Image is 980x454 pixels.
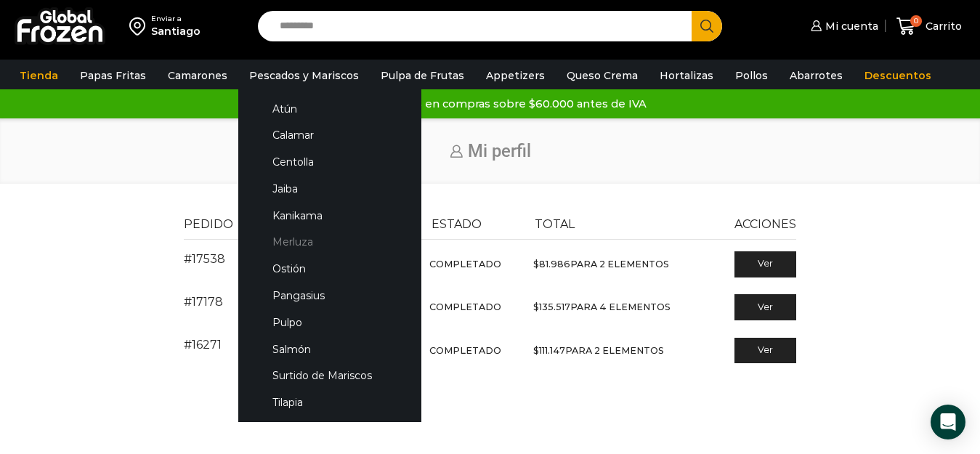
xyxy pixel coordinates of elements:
a: Ostión [253,256,407,283]
a: Atún [253,95,407,122]
a: Tienda [12,62,65,89]
a: Pulpo [253,309,407,336]
td: para 2 elementos [527,240,710,286]
span: $ [533,259,539,269]
a: Ver [734,338,796,364]
div: Open Intercom Messenger [931,405,965,439]
span: Total [535,217,575,231]
span: 0 [910,15,922,27]
td: Completado [423,285,527,328]
a: 0 Carrito [893,9,965,44]
span: 111.147 [533,345,565,356]
a: Surtido de Mariscos [253,362,407,389]
a: Pollos [728,62,775,89]
a: Camarones [161,62,235,89]
a: Papas Fritas [73,62,153,89]
a: Descuentos [857,62,939,89]
a: Calamar [253,122,407,149]
a: Centolla [253,149,407,176]
td: para 2 elementos [527,329,710,372]
a: Ver [734,251,796,277]
img: address-field-icon.svg [129,14,151,38]
a: Tilapia [253,389,407,416]
a: Mi cuenta [807,12,878,41]
span: Carrito [922,19,962,33]
a: Hortalizas [652,62,721,89]
span: Acciones [734,217,796,231]
a: Salmón [253,336,407,362]
span: Mi perfil [468,141,531,161]
span: Estado [432,217,482,231]
button: Search button [692,11,722,41]
span: 135.517 [533,301,570,312]
a: Queso Crema [559,62,645,89]
a: Pulpa de Frutas [373,62,471,89]
td: para 4 elementos [527,285,710,328]
div: Santiago [151,24,201,38]
a: Ver [734,294,796,320]
a: Abarrotes [782,62,850,89]
a: Ver número del pedido 16271 [184,338,222,352]
a: Kanikama [253,202,407,229]
div: Enviar a [151,14,201,24]
span: Pedido [184,217,233,231]
a: Jaiba [253,175,407,202]
a: Ver número del pedido 17538 [184,252,225,266]
td: Completado [423,329,527,372]
a: Ver número del pedido 17178 [184,295,223,309]
a: Pangasius [253,283,407,309]
span: Mi cuenta [822,19,878,33]
span: $ [533,345,539,356]
span: $ [533,301,539,312]
a: Merluza [253,229,407,256]
td: Completado [423,240,527,286]
a: Pescados y Mariscos [242,62,366,89]
a: Appetizers [479,62,552,89]
span: 81.986 [533,259,570,269]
